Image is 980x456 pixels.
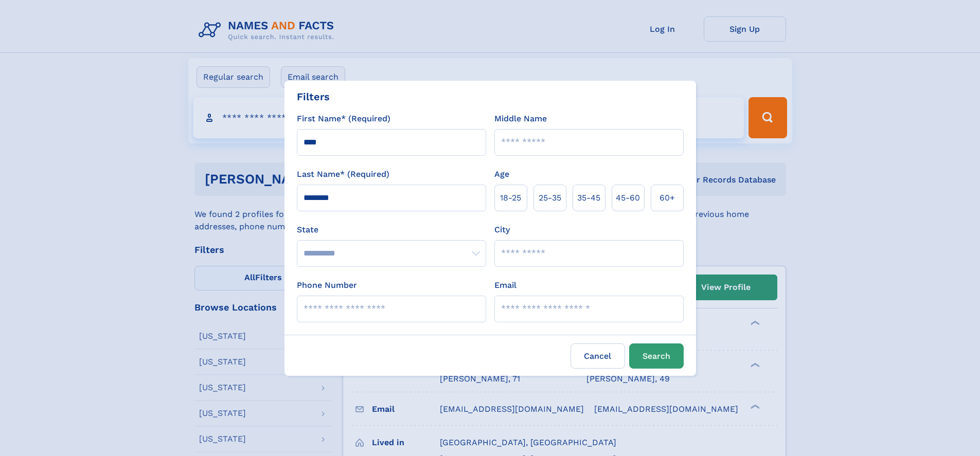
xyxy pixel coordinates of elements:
[629,343,684,369] button: Search
[297,168,389,180] label: Last Name* (Required)
[297,113,390,125] label: First Name* (Required)
[500,192,521,204] span: 18‑25
[297,279,357,291] label: Phone Number
[297,89,330,104] div: Filters
[616,192,640,204] span: 45‑60
[539,192,561,204] span: 25‑35
[494,279,516,291] label: Email
[494,224,510,236] label: City
[494,168,509,180] label: Age
[571,343,625,369] label: Cancel
[494,113,547,125] label: Middle Name
[577,192,600,204] span: 35‑45
[297,224,486,236] label: State
[660,192,675,204] span: 60+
